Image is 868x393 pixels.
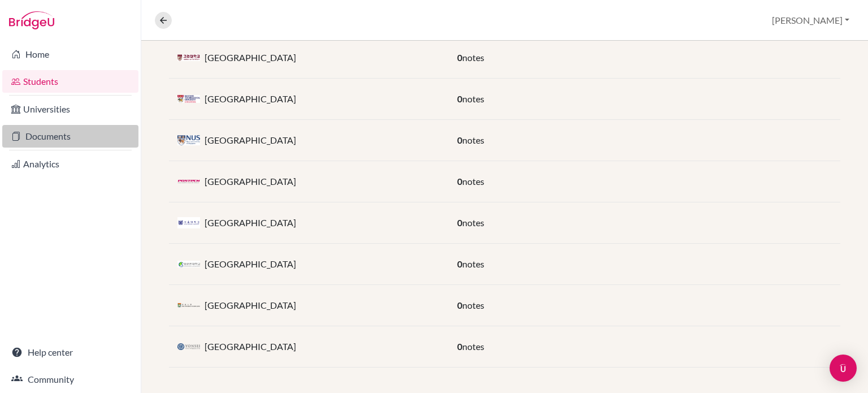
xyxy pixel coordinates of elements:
[177,217,200,229] img: kr_snu_jui2vdre.png
[205,51,296,64] p: [GEOGRAPHIC_DATA]
[177,343,200,350] img: kr_yon_81rvgsgy.png
[205,340,296,353] p: [GEOGRAPHIC_DATA]
[462,300,484,310] span: notes
[830,355,857,382] div: Open Intercom Messenger
[205,216,296,230] p: [GEOGRAPHIC_DATA]
[2,70,138,93] a: Students
[177,301,200,310] img: hk_hku_3y_9pupn.png
[177,178,200,185] img: kr_poh_wksb_hsx.png
[457,341,462,352] span: 0
[457,217,462,228] span: 0
[177,95,200,103] img: sg_ntu_9r81p9ub.png
[177,261,200,267] img: kr_skk_edvpia5g.jpeg
[2,153,138,175] a: Analytics
[457,52,462,63] span: 0
[9,11,54,29] img: Bridge-U
[177,54,200,61] img: kr_kore_hspsj2mw.png
[767,10,854,31] button: [PERSON_NAME]
[205,175,296,188] p: [GEOGRAPHIC_DATA]
[457,258,462,269] span: 0
[205,133,296,147] p: [GEOGRAPHIC_DATA]
[462,217,484,228] span: notes
[177,135,200,145] img: sg_nus_04zdlme1.jpeg
[462,93,484,104] span: notes
[2,341,138,364] a: Help center
[205,257,296,271] p: [GEOGRAPHIC_DATA]
[457,93,462,104] span: 0
[205,299,296,312] p: [GEOGRAPHIC_DATA]
[2,125,138,148] a: Documents
[462,258,484,269] span: notes
[457,176,462,187] span: 0
[457,300,462,310] span: 0
[462,52,484,63] span: notes
[462,135,484,145] span: notes
[205,92,296,106] p: [GEOGRAPHIC_DATA]
[462,341,484,352] span: notes
[457,135,462,145] span: 0
[2,98,138,120] a: Universities
[2,368,138,391] a: Community
[2,43,138,66] a: Home
[462,176,484,187] span: notes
